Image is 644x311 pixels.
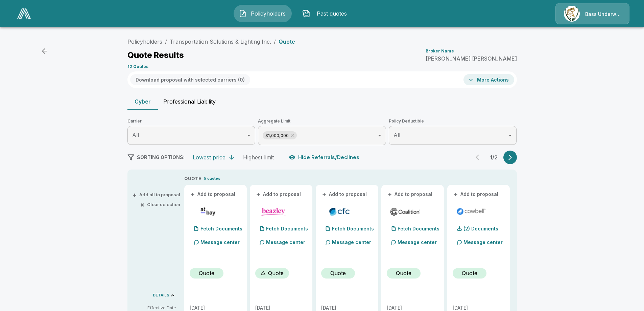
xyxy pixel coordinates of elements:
[279,39,295,44] p: Quote
[158,93,221,110] button: Professional Liability
[398,226,439,231] p: Fetch Documents
[133,193,137,197] span: +
[243,154,274,161] div: Highest limit
[302,9,310,18] img: Past quotes Icon
[462,269,477,277] p: Quote
[389,206,421,217] img: coalitioncyberadmitted
[266,226,308,231] p: Fetch Documents
[321,306,373,310] p: [DATE]
[142,202,180,207] button: ×Clear selection
[165,38,167,46] li: /
[322,192,326,197] span: +
[453,306,504,310] p: [DATE]
[258,206,289,217] img: beazleycyber
[388,192,392,197] span: +
[463,239,503,246] p: Message center
[140,202,144,207] span: ×
[454,192,458,197] span: +
[193,154,225,161] div: Lowest price
[249,9,287,18] span: Policyholders
[127,65,148,69] p: 12 Quotes
[453,191,500,198] button: +Add to proposal
[389,118,517,125] span: Policy Deductible
[324,206,355,217] img: cfccyber
[266,239,305,246] p: Message center
[200,239,240,246] p: Message center
[170,38,271,45] a: Transportation Solutions & Lighting Inc.
[256,192,260,197] span: +
[132,132,139,138] span: All
[387,306,438,310] p: [DATE]
[258,118,386,125] span: Aggregate Limit
[393,132,400,138] span: All
[463,226,498,231] p: (2) Documents
[455,206,487,217] img: cowbellp250
[127,51,184,59] p: Quote Results
[297,5,355,22] button: Past quotes IconPast quotes
[127,93,158,110] button: Cyber
[426,56,517,61] p: [PERSON_NAME] [PERSON_NAME]
[137,154,185,160] span: SORTING OPTIONS:
[426,49,454,53] p: Broker Name
[255,306,307,310] p: [DATE]
[133,305,176,311] p: Effective Date
[487,155,501,160] p: 1 / 2
[268,269,284,277] p: Quote
[330,269,346,277] p: Quote
[463,74,514,85] button: More Actions
[287,151,362,164] button: Hide Referrals/Declines
[255,191,303,198] button: +Add to proposal
[263,131,297,139] div: $1,000,000
[190,306,241,310] p: [DATE]
[199,269,214,277] p: Quote
[204,176,220,181] p: 5 quotes
[184,175,201,182] p: QUOTE
[153,293,169,297] p: DETAILS
[387,191,434,198] button: +Add to proposal
[313,9,350,18] span: Past quotes
[396,269,411,277] p: Quote
[134,193,180,197] button: +Add all to proposal
[321,191,368,198] button: +Add to proposal
[127,38,162,45] a: Policyholders
[17,8,31,19] img: AA Logo
[191,192,195,197] span: +
[127,118,256,125] span: Carrier
[192,206,224,217] img: atbaycybersurplus
[332,226,374,231] p: Fetch Documents
[398,239,437,246] p: Message center
[130,74,250,85] button: Download proposal with selected carriers (0)
[234,5,292,22] button: Policyholders IconPolicyholders
[127,38,295,46] nav: breadcrumb
[190,191,237,198] button: +Add to proposal
[200,226,242,231] p: Fetch Documents
[239,9,247,18] img: Policyholders Icon
[263,132,291,139] span: $1,000,000
[274,38,276,46] li: /
[332,239,371,246] p: Message center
